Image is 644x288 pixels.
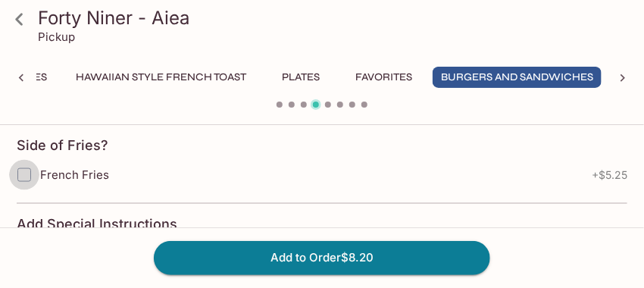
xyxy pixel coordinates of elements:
[17,216,627,233] h4: Add Special Instructions
[347,67,420,88] button: Favorites
[592,169,627,181] span: + $5.25
[38,30,75,44] p: Pickup
[154,241,490,274] button: Add to Order$8.20
[67,67,255,88] button: Hawaiian Style French Toast
[40,167,109,182] span: French Fries
[267,67,335,88] button: Plates
[433,67,602,88] button: Burgers and Sandwiches
[38,6,632,30] h3: Forty Niner - Aiea
[17,137,108,154] h4: Side of Fries?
